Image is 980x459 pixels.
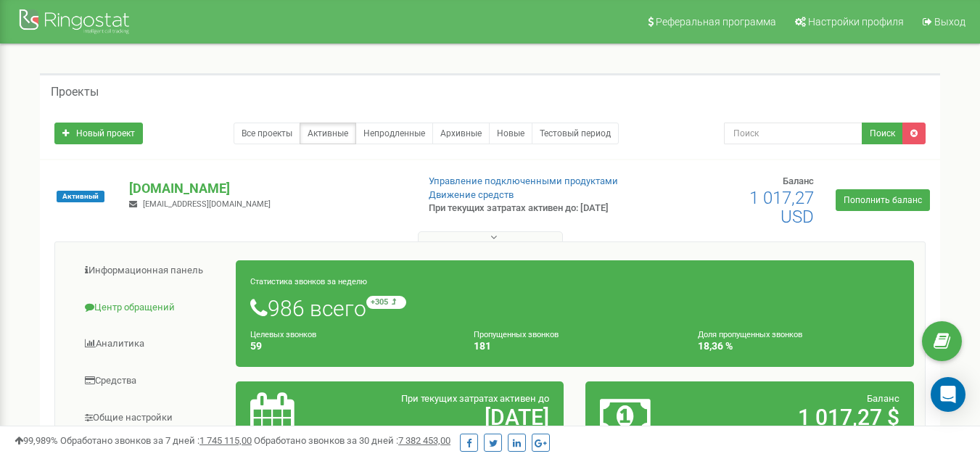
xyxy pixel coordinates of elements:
span: 1 017,27 USD [749,188,814,227]
a: Активные [300,123,356,144]
a: Движение средств [429,189,514,200]
a: Центр обращений [66,290,236,326]
a: Аналитика [66,326,236,362]
span: При текущих затратах активен до [401,393,549,404]
a: Новые [489,123,532,144]
p: [DOMAIN_NAME] [129,179,405,198]
small: Пропущенных звонков [474,330,559,339]
div: Open Intercom Messenger [931,377,965,412]
small: Доля пропущенных звонков [698,330,802,339]
span: Баланс [867,393,899,404]
a: Средства [66,363,236,399]
span: 99,989% [15,435,58,446]
h4: 18,36 % [698,341,899,352]
span: Реферальная программа [656,16,776,28]
a: Управление подключенными продуктами [429,175,618,186]
h2: [DATE] [357,405,549,429]
a: Пополнить баланс [836,189,930,211]
span: Обработано звонков за 7 дней : [60,435,252,446]
input: Поиск [724,123,862,144]
small: +305 [366,296,406,309]
span: Настройки профиля [808,16,904,28]
span: Обработано звонков за 30 дней : [254,435,450,446]
h1: 986 всего [250,296,899,321]
h4: 59 [250,341,452,352]
a: Новый проект [54,123,143,144]
h2: 1 017,27 $ [707,405,899,429]
small: Целевых звонков [250,330,316,339]
span: [EMAIL_ADDRESS][DOMAIN_NAME] [143,199,271,209]
small: Статистика звонков за неделю [250,277,367,286]
h4: 181 [474,341,675,352]
u: 1 745 115,00 [199,435,252,446]
button: Поиск [862,123,903,144]
a: Архивные [432,123,490,144]
a: Все проекты [234,123,300,144]
u: 7 382 453,00 [398,435,450,446]
p: При текущих затратах активен до: [DATE] [429,202,630,215]
h5: Проекты [51,86,99,99]
span: Выход [934,16,965,28]
a: Тестовый период [532,123,619,144]
a: Непродленные [355,123,433,144]
span: Баланс [783,175,814,186]
a: Информационная панель [66,253,236,289]
a: Общие настройки [66,400,236,436]
span: Активный [57,191,104,202]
